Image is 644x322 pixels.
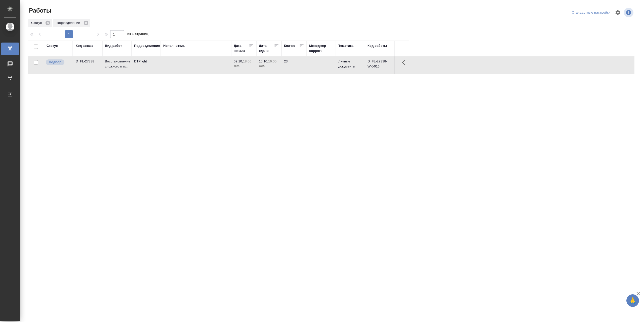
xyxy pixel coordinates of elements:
div: split button [571,9,612,17]
p: 16:00 [268,59,276,63]
p: Восстановление сложного мак... [105,59,129,69]
span: Работы [28,7,51,15]
div: Дата сдачи [259,43,274,53]
div: Подразделение [53,19,90,27]
span: Посмотреть информацию [624,8,634,17]
button: Здесь прячутся важные кнопки [399,56,411,68]
div: Дата начала [234,43,249,53]
p: 2025 [234,64,254,69]
p: 18:06 [243,59,251,63]
button: 🙏 [626,294,639,307]
div: Код заказа [76,43,93,48]
p: Подбор [49,60,61,65]
div: D_FL-27338 [76,59,100,64]
div: Подразделение [134,43,160,48]
p: Статус [31,20,44,25]
div: Статус [28,19,52,27]
div: Кол-во [284,43,295,48]
div: Менеджер support [309,43,333,53]
div: Тематика [338,43,353,48]
td: DTPlight [132,56,161,74]
span: Настроить таблицу [612,7,624,19]
div: Можно подбирать исполнителей [45,59,70,66]
div: Статус [47,43,58,48]
p: Подразделение [56,20,82,25]
td: 23 [281,56,307,74]
td: D_FL-27338-WK-016 [365,56,394,74]
p: 09.10, [234,59,243,63]
div: Вид работ [105,43,122,48]
div: Код работы [368,43,387,48]
p: 10.10, [259,59,268,63]
div: Исполнитель [163,43,185,48]
span: 🙏 [628,295,637,306]
p: 2025 [259,64,279,69]
p: Личные документы [338,59,363,69]
span: из 1 страниц [127,31,148,38]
